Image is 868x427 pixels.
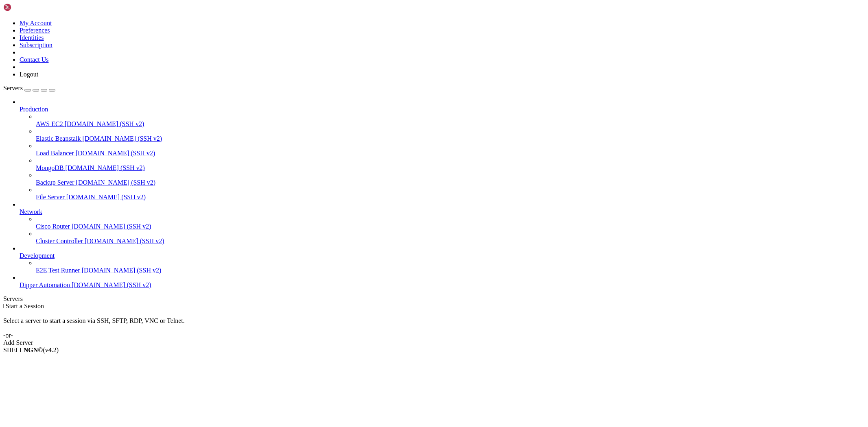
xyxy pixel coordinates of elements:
span: Dipper Automation [20,281,70,288]
span: MongoDB [36,164,63,171]
span: [DOMAIN_NAME] (SSH v2) [65,120,144,127]
span: [DOMAIN_NAME] (SSH v2) [72,223,151,230]
span: Elastic Beanstalk [36,135,81,142]
b: NGN [24,346,38,353]
a: Cisco Router [DOMAIN_NAME] (SSH v2) [36,223,865,230]
a: Production [20,106,865,113]
a: MongoDB [DOMAIN_NAME] (SSH v2) [36,164,865,172]
span: Cisco Router [36,223,70,230]
span: [DOMAIN_NAME] (SSH v2) [66,194,146,200]
li: Production [20,98,865,201]
span: Load Balancer [36,150,74,157]
li: File Server [DOMAIN_NAME] (SSH v2) [36,186,865,201]
a: Cluster Controller [DOMAIN_NAME] (SSH v2) [36,237,865,245]
li: Elastic Beanstalk [DOMAIN_NAME] (SSH v2) [36,128,865,142]
span: AWS EC2 [36,120,63,127]
span: [DOMAIN_NAME] (SSH v2) [83,135,162,142]
a: Network [20,208,865,216]
span: File Server [36,194,65,200]
a: Load Balancer [DOMAIN_NAME] (SSH v2) [36,150,865,157]
a: Servers [3,85,55,91]
li: Backup Server [DOMAIN_NAME] (SSH v2) [36,172,865,186]
li: Load Balancer [DOMAIN_NAME] (SSH v2) [36,142,865,157]
span: Start a Session [6,303,44,309]
a: Development [20,252,865,259]
span: E2E Test Runner [36,267,80,274]
div: Add Server [3,339,865,346]
img: Shellngn [3,3,50,11]
span: [DOMAIN_NAME] (SSH v2) [65,164,145,171]
li: Dipper Automation [DOMAIN_NAME] (SSH v2) [20,274,865,289]
a: AWS EC2 [DOMAIN_NAME] (SSH v2) [36,120,865,128]
span: [DOMAIN_NAME] (SSH v2) [85,237,164,244]
span: [DOMAIN_NAME] (SSH v2) [76,179,156,186]
span: Development [20,252,55,259]
a: My Account [20,20,52,26]
a: E2E Test Runner [DOMAIN_NAME] (SSH v2) [36,267,865,274]
li: Cluster Controller [DOMAIN_NAME] (SSH v2) [36,230,865,245]
span: SHELL © [3,346,59,353]
li: MongoDB [DOMAIN_NAME] (SSH v2) [36,157,865,172]
a: Logout [20,71,38,78]
a: Backup Server [DOMAIN_NAME] (SSH v2) [36,179,865,186]
a: Dipper Automation [DOMAIN_NAME] (SSH v2) [20,281,865,289]
li: E2E Test Runner [DOMAIN_NAME] (SSH v2) [36,259,865,274]
span: [DOMAIN_NAME] (SSH v2) [82,267,162,274]
span: Servers [3,85,23,91]
li: Development [20,245,865,274]
span: Cluster Controller [36,237,83,244]
a: Preferences [20,27,50,34]
span: Network [20,208,42,215]
li: AWS EC2 [DOMAIN_NAME] (SSH v2) [36,113,865,128]
div: Select a server to start a session via SSH, SFTP, RDP, VNC or Telnet. -or- [3,310,865,339]
li: Network [20,201,865,245]
a: File Server [DOMAIN_NAME] (SSH v2) [36,194,865,201]
span: [DOMAIN_NAME] (SSH v2) [76,150,155,157]
a: Elastic Beanstalk [DOMAIN_NAME] (SSH v2) [36,135,865,142]
a: Contact Us [20,56,49,63]
span: 4.2.0 [43,346,59,353]
a: Subscription [20,41,52,48]
span: Production [20,106,48,113]
span: Backup Server [36,179,74,186]
a: Identities [20,34,44,41]
span:  [3,303,6,309]
span: [DOMAIN_NAME] (SSH v2) [72,281,151,288]
div: Servers [3,295,865,303]
li: Cisco Router [DOMAIN_NAME] (SSH v2) [36,216,865,230]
